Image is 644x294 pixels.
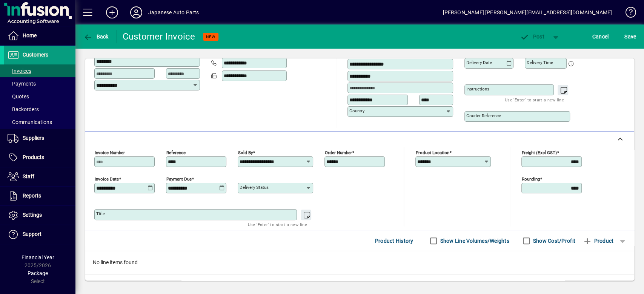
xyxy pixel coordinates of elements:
button: Cancel [590,30,611,43]
div: Japanese Auto Parts [148,6,199,18]
span: Invoices [8,68,31,74]
a: Support [4,225,75,244]
label: Show Cost/Profit [532,237,575,245]
a: Communications [4,116,75,129]
mat-label: Order number [325,150,352,155]
label: Show Line Volumes/Weights [439,237,509,245]
mat-label: Delivery status [240,185,269,190]
span: Reports [23,193,41,199]
button: Product History [372,234,417,248]
span: Products [23,154,44,160]
div: [PERSON_NAME] [PERSON_NAME][EMAIL_ADDRESS][DOMAIN_NAME] [443,6,612,18]
mat-label: Rounding [522,176,540,182]
span: Home [23,32,37,38]
mat-label: Payment due [166,176,192,182]
mat-label: Sold by [238,150,253,155]
mat-label: Delivery time [527,60,553,65]
span: Support [23,231,41,237]
a: Payments [4,77,75,90]
a: Invoices [4,64,75,77]
span: P [533,34,536,40]
div: Customer Invoice [123,31,195,43]
span: Backorders [8,106,39,112]
span: Staff [23,173,34,179]
mat-label: Courier Reference [466,113,501,118]
span: ost [520,34,544,40]
span: Quotes [8,93,29,100]
mat-label: Reference [166,150,186,155]
span: Back [83,34,109,40]
mat-label: Invoice date [95,176,119,182]
div: No line items found [85,251,634,274]
span: ave [624,31,636,43]
span: Communications [8,119,52,125]
span: Product History [375,235,413,247]
button: Add [100,6,124,19]
app-page-header-button: Back [75,30,117,43]
a: Backorders [4,103,75,116]
mat-label: Country [349,108,364,113]
button: Product [579,234,617,248]
a: Home [4,26,75,45]
mat-label: Freight (excl GST) [522,150,557,155]
span: Customers [23,52,48,58]
a: Settings [4,206,75,225]
mat-hint: Use 'Enter' to start a new line [248,220,307,229]
button: Post [516,30,548,43]
a: Suppliers [4,129,75,148]
span: Settings [23,212,42,218]
span: Cancel [592,31,609,43]
span: S [624,34,627,40]
a: Quotes [4,90,75,103]
span: Payments [8,81,36,87]
mat-label: Instructions [466,86,489,92]
a: Knowledge Base [619,2,635,26]
span: NEW [206,34,215,39]
span: Financial Year [22,254,54,260]
button: Profile [124,6,148,19]
span: Package [28,270,48,276]
mat-label: Product location [416,150,449,155]
mat-hint: Use 'Enter' to start a new line [505,95,564,104]
mat-label: Invoice number [95,150,125,155]
span: Product [583,235,613,247]
a: Staff [4,167,75,186]
span: Suppliers [23,135,44,141]
button: Save [622,30,638,43]
mat-label: Delivery date [466,60,492,65]
a: Reports [4,187,75,205]
mat-label: Title [96,211,105,216]
a: Products [4,148,75,167]
button: Back [81,30,111,43]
